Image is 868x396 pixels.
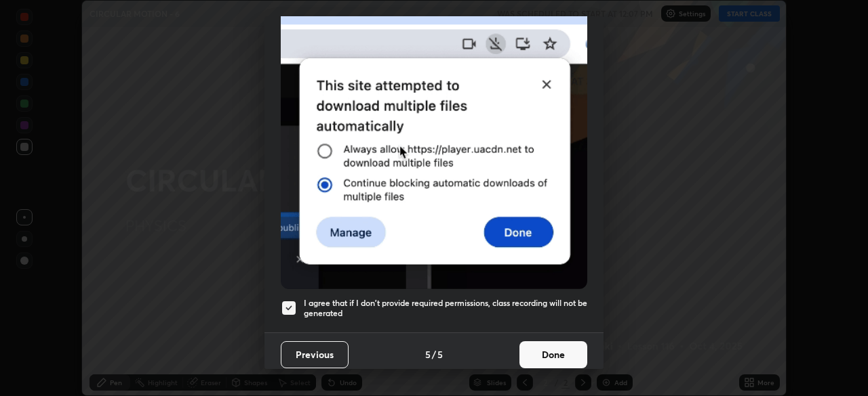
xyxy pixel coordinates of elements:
h4: 5 [425,347,431,361]
h4: / [432,347,436,361]
h5: I agree that if I don't provide required permissions, class recording will not be generated [304,298,587,319]
h4: 5 [437,347,443,361]
button: Done [519,341,587,368]
button: Previous [281,341,349,368]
